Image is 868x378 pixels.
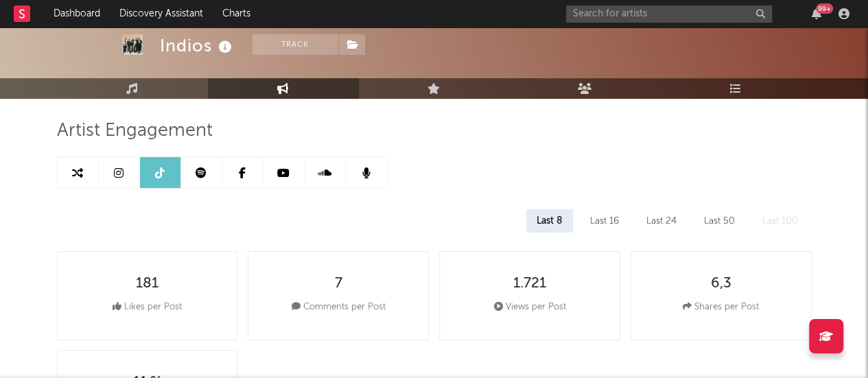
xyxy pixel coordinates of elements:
div: 99 + [816,3,833,14]
div: Last 24 [636,209,687,233]
button: Track [253,34,338,55]
span: Artist Engagement [57,123,213,139]
div: Shares per Post [683,299,759,316]
div: Last 8 [526,209,573,233]
div: 7 [335,276,342,292]
div: Last 16 [580,209,629,233]
input: Search for artists [566,5,772,23]
div: Last 50 [694,209,745,233]
div: 1.721 [513,276,546,292]
button: 99+ [812,8,821,19]
div: 181 [136,276,159,292]
div: Likes per Post [113,299,182,316]
div: 6,3 [711,276,731,292]
div: Views per Post [493,299,565,316]
div: Last 100 [752,209,808,233]
div: Indios [160,34,235,57]
div: Comments per Post [292,299,386,316]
